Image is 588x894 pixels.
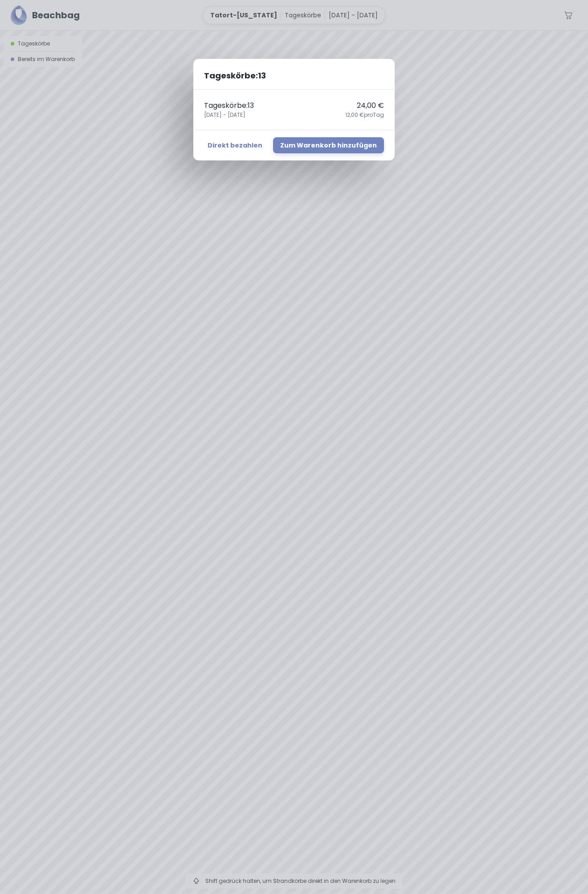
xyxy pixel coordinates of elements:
p: Tageskörbe : 13 [204,100,254,111]
span: [DATE] - [DATE] [204,111,245,119]
p: 24,00 € [357,100,384,111]
h2: Tageskörbe : 13 [193,59,395,90]
button: Direkt bezahlen [204,137,266,153]
button: Zum Warenkorb hinzufügen [273,137,384,153]
span: 12,00 € pro Tag [345,111,384,119]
